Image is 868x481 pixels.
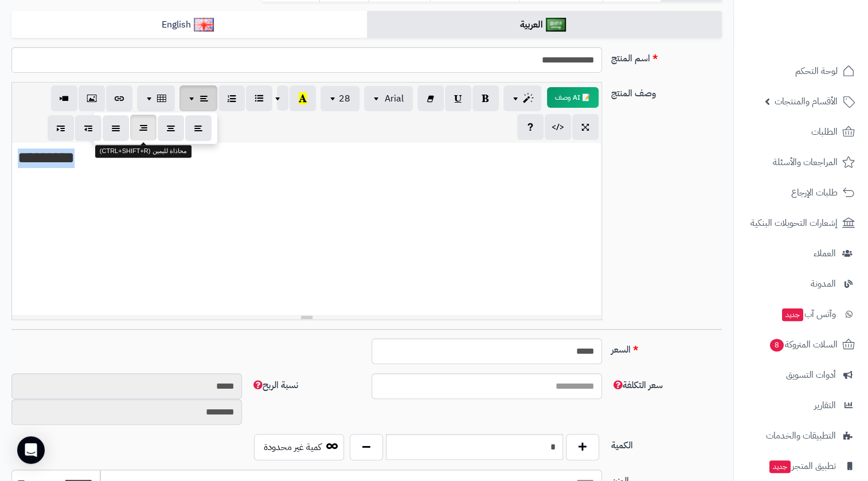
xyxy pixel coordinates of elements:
img: English [194,18,214,32]
span: التطبيقات والخدمات [766,428,836,444]
span: التقارير [814,397,836,413]
span: المدونة [811,276,836,292]
span: العملاء [814,245,836,261]
a: التطبيقات والخدمات [741,422,861,449]
label: الكمية [607,434,726,452]
a: أدوات التسويق [741,361,861,389]
span: أدوات التسويق [786,367,836,383]
span: نسبة الربح [251,378,298,392]
a: لوحة التحكم [741,57,861,85]
span: إشعارات التحويلات البنكية [750,215,838,231]
button: Arial [364,86,413,111]
span: تطبيق المتجر [768,458,836,474]
span: جديد [782,308,803,321]
a: تطبيق المتجرجديد [741,452,861,480]
a: الطلبات [741,118,861,146]
span: المراجعات والأسئلة [773,154,838,170]
span: وآتس آب [781,306,836,322]
a: التقارير [741,392,861,419]
label: اسم المنتج [607,47,726,65]
span: الأقسام والمنتجات [775,93,838,110]
a: السلات المتروكة8 [741,331,861,358]
span: الطلبات [811,124,838,140]
span: طلبات الإرجاع [791,185,838,201]
span: سعر التكلفة [611,378,663,392]
span: Arial [385,92,404,105]
label: وصف المنتج [607,82,726,100]
span: 8 [769,338,784,351]
a: طلبات الإرجاع [741,179,861,206]
img: logo-2.png [790,21,857,45]
label: السعر [607,338,726,357]
button: 📝 AI وصف [547,87,599,108]
a: العربية [367,11,722,39]
button: 28 [320,86,359,111]
a: إشعارات التحويلات البنكية [741,209,861,237]
a: العملاء [741,240,861,267]
span: 28 [339,92,350,105]
a: وآتس آبجديد [741,300,861,328]
span: لوحة التحكم [795,63,838,79]
span: السلات المتروكة [769,337,838,353]
div: Open Intercom Messenger [17,436,45,464]
div: محاذاة لليمين (CTRL+SHIFT+R) [95,145,191,158]
a: المدونة [741,270,861,298]
img: العربية [546,18,566,32]
a: المراجعات والأسئلة [741,148,861,176]
a: English [11,11,367,39]
span: جديد [769,460,791,473]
